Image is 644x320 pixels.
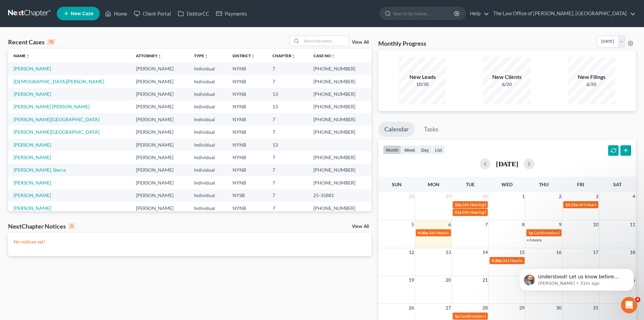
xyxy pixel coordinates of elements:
[189,189,227,202] td: Individual
[392,182,402,187] span: Sun
[189,138,227,151] td: Individual
[467,7,489,20] a: Help
[482,304,488,312] span: 28
[130,88,189,100] td: [PERSON_NAME]
[408,192,415,200] span: 28
[558,192,562,200] span: 2
[308,101,372,113] td: [PHONE_NUMBER]
[102,7,130,20] a: Home
[501,182,512,187] span: Wed
[558,220,562,229] span: 9
[568,73,615,81] div: New Filings
[399,73,446,81] div: New Leads
[429,230,530,235] span: 341 Hearing for [PERSON_NAME][GEOGRAPHIC_DATA]
[14,91,51,97] a: [PERSON_NAME]
[483,73,531,81] div: New Clients
[130,151,189,164] td: [PERSON_NAME]
[189,126,227,138] td: Individual
[302,36,349,46] input: Search by name...
[308,176,372,189] td: [PHONE_NUMBER]
[213,7,251,20] a: Payments
[194,53,208,58] a: Typeunfold_more
[629,248,636,256] span: 18
[418,230,428,235] span: 9:30a
[502,258,563,263] span: 341 Hearing for [PERSON_NAME]
[130,101,189,113] td: [PERSON_NAME]
[592,304,599,312] span: 31
[483,81,531,88] div: 6/20
[47,39,55,45] div: 15
[595,192,599,200] span: 3
[308,189,372,202] td: 25-35881
[14,142,51,148] a: [PERSON_NAME]
[555,304,562,312] span: 30
[14,66,51,71] a: [PERSON_NAME]
[482,192,488,200] span: 30
[308,202,372,214] td: [PHONE_NUMBER]
[14,205,51,211] a: [PERSON_NAME]
[267,164,308,176] td: 7
[621,297,637,313] iframe: Intercom live chat
[267,88,308,100] td: 13
[308,164,372,176] td: [PHONE_NUMBER]
[227,62,267,75] td: NYNB
[189,62,227,75] td: Individual
[130,126,189,138] td: [PERSON_NAME]
[227,126,267,138] td: NYNB
[227,164,267,176] td: NYNB
[189,151,227,164] td: Individual
[267,138,308,151] td: 13
[578,202,639,207] span: 341 Hearing for [PERSON_NAME]
[496,160,518,167] h2: [DATE]
[14,238,366,245] p: No notices yet!
[130,138,189,151] td: [PERSON_NAME]
[635,297,640,302] span: 4
[519,248,525,256] span: 15
[492,258,502,263] span: 9:30a
[136,53,162,58] a: Attorneyunfold_more
[267,189,308,202] td: 7
[428,182,439,187] span: Mon
[401,145,418,154] button: week
[308,151,372,164] td: [PHONE_NUMBER]
[527,237,542,242] a: +3 more
[352,40,369,45] a: View All
[130,202,189,214] td: [PERSON_NAME]
[462,202,523,207] span: 341 Hearing for [PERSON_NAME]
[130,176,189,189] td: [PERSON_NAME]
[308,62,372,75] td: [PHONE_NUMBER]
[204,54,208,58] i: unfold_more
[267,101,308,113] td: 13
[227,176,267,189] td: NYNB
[267,202,308,214] td: 7
[267,176,308,189] td: 7
[189,176,227,189] td: Individual
[445,276,452,284] span: 20
[227,189,267,202] td: NYSB
[411,220,415,229] span: 5
[555,248,562,256] span: 16
[130,189,189,202] td: [PERSON_NAME]
[233,53,255,58] a: Districtunfold_more
[408,248,415,256] span: 12
[408,304,415,312] span: 26
[399,81,446,88] div: 10/30
[308,88,372,100] td: [PHONE_NUMBER]
[460,314,568,319] span: Confirmation Date for [PERSON_NAME] & [PERSON_NAME]
[308,113,372,126] td: [PHONE_NUMBER]
[189,113,227,126] td: Individual
[14,167,66,173] a: [PERSON_NAME], Sierra
[565,202,578,207] span: 10:15a
[352,224,369,229] a: View All
[632,192,636,200] span: 4
[251,54,255,58] i: unfold_more
[445,248,452,256] span: 13
[227,75,267,88] td: NYNB
[69,223,75,229] div: 0
[130,62,189,75] td: [PERSON_NAME]
[14,154,51,160] a: [PERSON_NAME]
[272,53,295,58] a: Chapterunfold_more
[130,75,189,88] td: [PERSON_NAME]
[14,104,90,109] a: [PERSON_NAME] [PERSON_NAME]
